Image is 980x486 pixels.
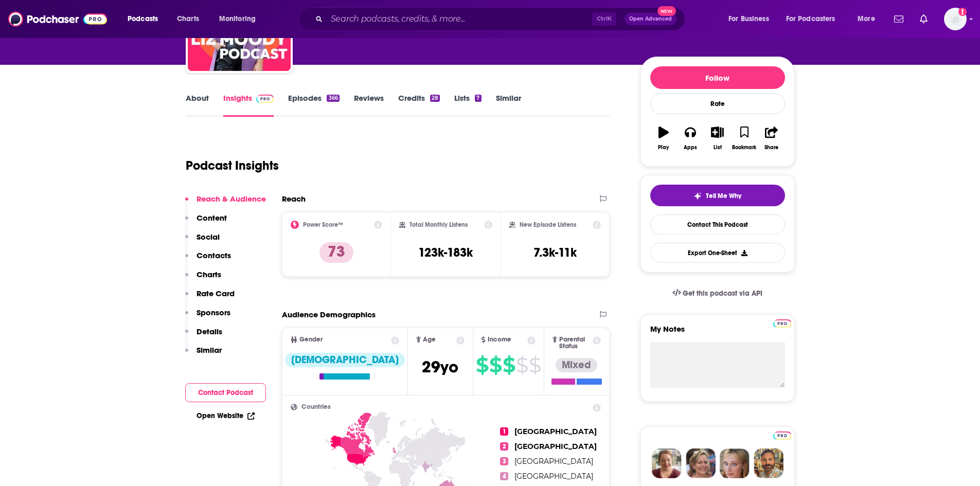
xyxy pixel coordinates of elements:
[223,93,274,117] a: InsightsPodchaser Pro
[303,221,343,228] h2: Power Score™
[958,8,967,16] svg: Add a profile image
[514,427,597,436] span: [GEOGRAPHIC_DATA]
[773,318,791,328] a: Pro website
[650,93,785,114] div: Rate
[773,319,791,328] img: Podchaser Pro
[197,308,230,317] p: Sponsors
[944,8,967,30] button: Show profile menu
[197,213,227,223] p: Content
[185,289,235,308] button: Rate Card
[514,472,593,481] span: [GEOGRAPHIC_DATA]
[489,357,502,373] span: $
[650,214,785,235] a: Contact This Podcast
[850,11,888,27] button: open menu
[533,245,577,260] h3: 7.3k-11k
[858,12,875,26] span: More
[664,281,771,306] a: Get this podcast via API
[212,11,269,27] button: open menu
[496,93,521,117] a: Similar
[714,145,722,151] div: List
[773,430,791,440] a: Pro website
[721,11,782,27] button: open menu
[185,269,221,289] button: Charts
[423,336,436,343] span: Age
[514,457,593,466] span: [GEOGRAPHIC_DATA]
[652,448,682,478] img: Sydney Profile
[197,289,235,298] p: Rate Card
[693,192,702,200] img: tell me why sparkle
[758,120,785,157] button: Share
[684,145,697,151] div: Apps
[500,442,508,451] span: 2
[731,120,758,157] button: Bookmark
[219,12,256,26] span: Monitoring
[430,95,440,102] div: 28
[658,145,669,151] div: Play
[500,427,508,436] span: 1
[197,232,220,242] p: Social
[779,11,850,27] button: open menu
[8,9,107,29] img: Podchaser - Follow, Share and Rate Podcasts
[186,93,209,117] a: About
[197,327,222,336] p: Details
[650,185,785,206] button: tell me why sparkleTell Me Why
[170,11,205,27] a: Charts
[754,448,783,478] img: Jon Profile
[720,448,750,478] img: Jules Profile
[282,194,306,204] h2: Reach
[650,66,785,89] button: Follow
[354,93,384,117] a: Reviews
[683,289,762,298] span: Get this podcast via API
[185,345,222,364] button: Similar
[592,12,616,26] span: Ctrl K
[301,404,331,410] span: Countries
[500,457,508,465] span: 3
[197,194,266,204] p: Reach & Audience
[327,95,339,102] div: 366
[559,336,591,350] span: Parental Status
[319,242,353,263] p: 73
[454,93,481,117] a: Lists7
[299,336,323,343] span: Gender
[516,357,528,373] span: $
[732,145,756,151] div: Bookmark
[185,250,231,269] button: Contacts
[650,243,785,263] button: Export One-Sheet
[529,357,541,373] span: $
[197,411,255,420] a: Open Website
[285,353,405,367] div: [DEMOGRAPHIC_DATA]
[418,245,473,260] h3: 123k-183k
[185,213,227,232] button: Content
[256,95,274,103] img: Podchaser Pro
[773,431,791,440] img: Podchaser Pro
[185,194,266,213] button: Reach & Audience
[120,11,171,27] button: open menu
[503,357,515,373] span: $
[514,442,597,451] span: [GEOGRAPHIC_DATA]
[185,232,220,251] button: Social
[890,10,907,28] a: Show notifications dropdown
[128,12,158,26] span: Podcasts
[520,221,576,228] h2: New Episode Listens
[197,250,231,260] p: Contacts
[944,8,967,30] span: Logged in as GregKubie
[476,357,488,373] span: $
[177,12,199,26] span: Charts
[398,93,440,117] a: Credits28
[629,16,672,22] span: Open Advanced
[625,13,676,25] button: Open AdvancedNew
[944,8,967,30] img: User Profile
[916,10,932,28] a: Show notifications dropdown
[186,158,279,173] h1: Podcast Insights
[650,324,785,342] label: My Notes
[327,11,592,27] input: Search podcasts, credits, & more...
[475,95,481,102] div: 7
[185,383,266,402] button: Contact Podcast
[786,12,835,26] span: For Podcasters
[764,145,778,151] div: Share
[308,7,695,31] div: Search podcasts, credits, & more...
[409,221,468,228] h2: Total Monthly Listens
[488,336,511,343] span: Income
[197,269,221,279] p: Charts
